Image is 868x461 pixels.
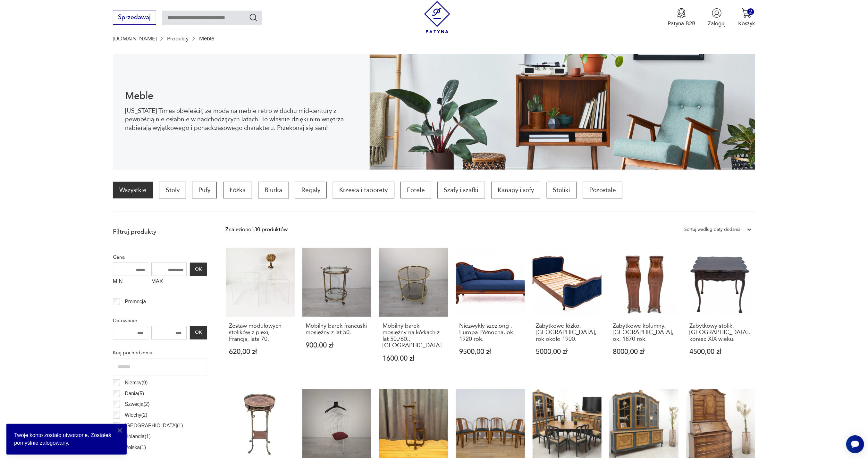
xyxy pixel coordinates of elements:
a: Mobilny barek mosiężny na kółkach z lat 50./60., FRANCJAMobilny barek mosiężny na kółkach z lat 5... [379,248,448,377]
button: Patyna B2B [668,8,695,27]
p: 1600,00 zł [383,355,445,362]
a: Zestaw modułowych stolików z plexi, Francja, lata 70.Zestaw modułowych stolików z plexi, Francja,... [226,248,295,377]
a: Niezwykły szezlong , Europa Północna, ok. 1920 rok.Niezwykły szezlong , Europa Północna, ok. 1920... [456,248,525,377]
button: Szukaj [249,13,258,22]
img: Ikona medalu [677,8,687,18]
p: 8000,00 zł [613,348,675,355]
a: Wszystkie [113,182,153,198]
a: Krzesła i taborety [333,182,394,198]
h3: Mobilny barek mosiężny na kółkach z lat 50./60., [GEOGRAPHIC_DATA] [383,323,445,349]
a: Produkty [167,36,189,42]
a: Biurka [258,182,289,198]
p: 5000,00 zł [536,348,598,355]
p: 9500,00 zł [459,348,521,355]
a: Zabytkowe kolumny, Francja, ok. 1870 rok.Zabytkowe kolumny, [GEOGRAPHIC_DATA], ok. 1870 rok.8000,... [609,248,678,377]
p: 900,00 zł [306,342,368,349]
a: Łóżka [223,182,252,198]
button: Zaloguj [708,8,726,27]
p: Koszyk [738,20,755,27]
p: Datowanie [113,316,207,325]
p: 620,00 zł [229,348,291,355]
a: Pozostałe [583,182,622,198]
p: Włochy ( 2 ) [125,411,147,419]
a: Ikona medaluPatyna B2B [668,8,695,27]
button: Sprzedawaj [113,11,156,25]
h3: Zestaw modułowych stolików z plexi, Francja, lata 70. [229,323,291,342]
p: Promocja [125,298,146,306]
h1: Meble [125,91,357,101]
a: Sprzedawaj [113,15,156,21]
a: Kanapy i sofy [491,182,540,198]
p: [GEOGRAPHIC_DATA] ( 1 ) [125,422,183,430]
iframe: Smartsupp widget button [846,435,864,453]
a: Zabytkowe łóżko, Francja, rok około 1900.Zabytkowe łóżko, [GEOGRAPHIC_DATA], rok około 1900.5000,... [533,248,602,377]
button: 2Koszyk [738,8,755,27]
p: Filtruj produkty [113,228,207,236]
label: MAX [151,276,187,288]
div: Znaleziono 130 produktów [226,225,288,234]
h3: Zabytkowy stolik, [GEOGRAPHIC_DATA], koniec XIX wieku. [690,323,752,342]
a: Zabytkowy stolik, Francja, koniec XIX wieku.Zabytkowy stolik, [GEOGRAPHIC_DATA], koniec XIX wieku... [686,248,755,377]
h3: Niezwykły szezlong , Europa Północna, ok. 1920 rok. [459,323,521,342]
p: Polska ( 1 ) [125,443,146,452]
p: [US_STATE] Times obwieścił, że moda na meble retro w duchu mid-century z pewnością nie osłabnie w... [125,107,357,132]
img: Patyna - sklep z meblami i dekoracjami vintage [421,1,453,33]
h3: Mobilny barek francuski mosiężny z lat 50. [306,323,368,336]
h3: Zabytkowe łóżko, [GEOGRAPHIC_DATA], rok około 1900. [536,323,598,342]
p: Patyna B2B [668,20,695,27]
label: MIN [113,276,148,288]
p: Meble [199,36,214,42]
p: Holandia ( 1 ) [125,432,151,441]
a: Szafy i szafki [437,182,485,198]
button: OK [190,326,207,339]
a: Fotele [400,182,431,198]
img: Ikona koszyka [742,8,752,18]
p: Zaloguj [708,20,726,27]
div: Sortuj według daty dodania [684,225,740,234]
a: [DOMAIN_NAME] [113,36,156,42]
p: Kraj pochodzenia [113,348,207,357]
p: Niemcy ( 9 ) [125,379,147,387]
p: Cena [113,253,207,261]
h3: Zabytkowe kolumny, [GEOGRAPHIC_DATA], ok. 1870 rok. [613,323,675,342]
a: Regały [295,182,327,198]
button: OK [190,263,207,276]
p: Szwecja ( 2 ) [125,400,149,408]
img: Ikonka użytkownika [712,8,722,18]
div: 2 [747,8,754,15]
a: Pufy [192,182,217,198]
div: Twoje konto zostało utworzone. Zostałeś pomyślnie zalogowany. [6,424,127,455]
p: 4500,00 zł [690,348,752,355]
a: Stoły [159,182,186,198]
a: Stoliki [547,182,577,198]
img: Meble [370,54,755,170]
a: Mobilny barek francuski mosiężny z lat 50.Mobilny barek francuski mosiężny z lat 50.900,00 zł [302,248,371,377]
p: Dania ( 5 ) [125,390,144,398]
